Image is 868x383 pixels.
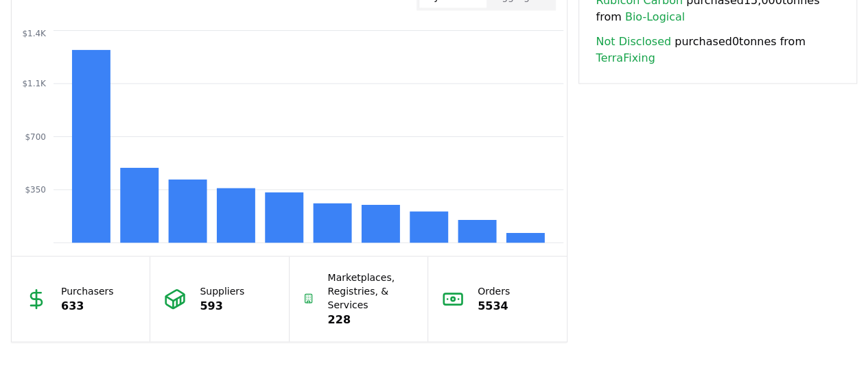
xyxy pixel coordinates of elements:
[327,270,414,311] p: Marketplaces, Registries, & Services
[61,297,114,314] p: 633
[22,28,47,38] tspan: $1.4K
[596,34,671,50] a: Not Disclosed
[25,185,46,195] tspan: $350
[625,9,685,25] a: Bio-Logical
[22,79,47,88] tspan: $1.1K
[478,284,510,297] p: Orders
[25,132,46,141] tspan: $700
[596,50,655,66] a: TerraFixing
[478,297,510,314] p: 5534
[61,284,114,297] p: Purchasers
[200,297,244,314] p: 593
[327,311,414,328] p: 228
[200,284,244,297] p: Suppliers
[596,34,840,66] span: purchased 0 tonnes from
